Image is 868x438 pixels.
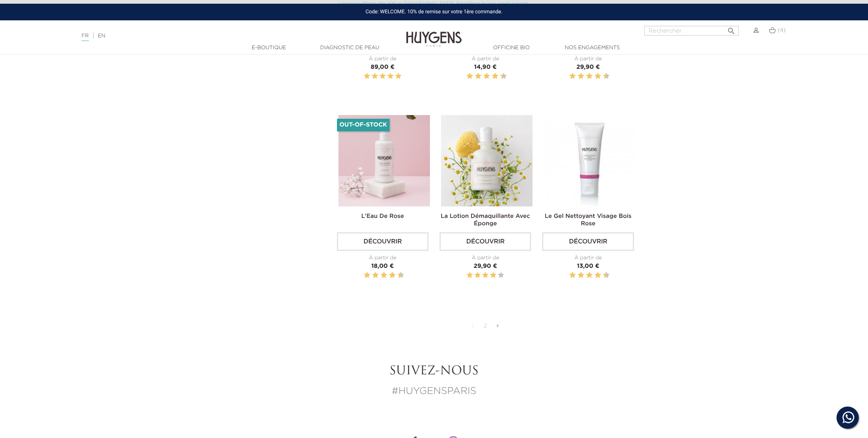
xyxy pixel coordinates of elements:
[228,364,640,378] h2: Suivez-nous
[769,27,785,33] a: (4)
[98,33,105,38] a: EN
[727,24,736,33] i: 
[502,72,505,81] label: 10
[391,271,394,280] label: 8
[596,72,600,81] label: 8
[544,115,635,206] img: Le Gel Nettoyant Visage Bois Rose 75ml
[232,44,306,52] a: E-Boutique
[579,271,583,280] label: 4
[379,271,380,280] label: 5
[480,320,491,333] a: 2
[593,271,594,280] label: 7
[388,271,389,280] label: 7
[482,72,483,81] label: 5
[465,72,466,81] label: 1
[596,271,600,280] label: 8
[474,64,497,70] span: 14,90 €
[337,55,428,63] div: À partir de
[441,115,533,206] img: La Lotion Démaquillante Avec Éponge
[468,72,472,81] label: 2
[644,26,739,36] input: Rechercher
[602,72,603,81] label: 9
[725,24,738,34] button: 
[474,72,475,81] label: 3
[585,271,586,280] label: 5
[372,72,378,81] label: 2
[493,72,497,81] label: 8
[440,55,531,63] div: À partir de
[542,232,634,251] a: Découvrir
[228,384,640,399] p: #HUYGENSPARIS
[593,72,594,81] label: 7
[468,320,478,333] a: 1
[485,72,488,81] label: 6
[542,254,634,262] div: À partir de
[576,271,577,280] label: 3
[440,232,531,251] a: Découvrir
[78,31,356,40] div: |
[477,72,480,81] label: 4
[81,33,89,41] a: FR
[337,232,428,251] a: Découvrir
[555,44,629,52] a: Nos engagements
[338,115,430,206] img: L'Eau De Rose
[374,271,377,280] label: 4
[542,55,634,63] div: À partir de
[576,64,600,70] span: 29,90 €
[483,271,488,280] label: 3
[399,271,403,280] label: 10
[577,263,600,269] span: 13,00 €
[576,72,577,81] label: 3
[396,271,397,280] label: 9
[568,271,569,280] label: 1
[545,213,631,227] a: Le Gel Nettoyant Visage Bois Rose
[371,271,372,280] label: 3
[579,72,583,81] label: 4
[588,271,591,280] label: 6
[490,271,496,280] label: 4
[474,44,548,52] a: Officine Bio
[604,271,608,280] label: 10
[491,72,492,81] label: 7
[474,263,497,269] span: 29,90 €
[498,271,504,280] label: 5
[371,64,394,70] span: 89,00 €
[371,263,394,269] span: 18,00 €
[406,20,462,48] img: Huygens
[337,254,428,262] div: À partir de
[365,271,369,280] label: 2
[588,72,591,81] label: 6
[571,271,574,280] label: 2
[571,72,574,81] label: 2
[568,72,569,81] label: 1
[395,72,401,81] label: 5
[441,213,530,227] a: La Lotion Démaquillante Avec Éponge
[474,271,480,280] label: 2
[363,271,364,280] label: 1
[337,119,390,131] li: Out-of-Stock
[387,72,393,81] label: 4
[380,72,385,81] label: 3
[778,28,785,33] span: (4)
[602,271,603,280] label: 9
[585,72,586,81] label: 5
[440,254,531,262] div: À partir de
[467,271,473,280] label: 1
[361,213,404,219] a: L'Eau De Rose
[499,72,500,81] label: 9
[382,271,386,280] label: 6
[604,72,608,81] label: 10
[313,44,387,52] a: Diagnostic de peau
[364,72,370,81] label: 1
